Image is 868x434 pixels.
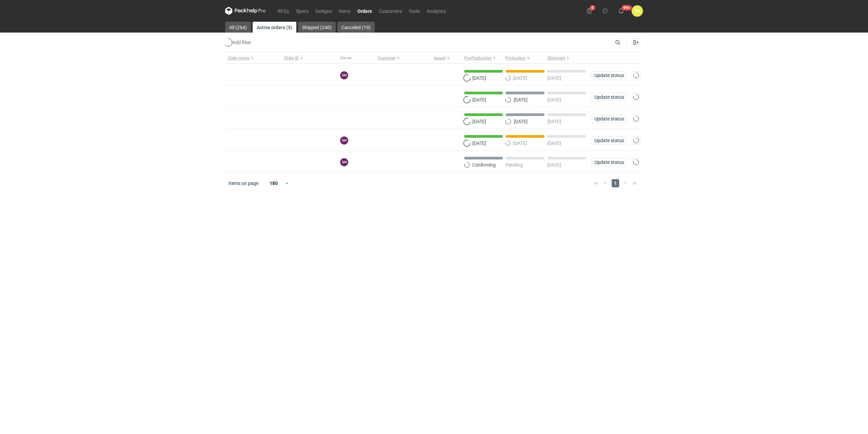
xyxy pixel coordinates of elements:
[263,178,285,188] div: 180
[584,5,595,16] button: 5
[375,53,431,63] button: Customer
[632,115,640,123] button: Actions
[504,53,546,63] button: Production
[224,38,251,46] span: Add filter
[594,95,624,99] span: Update status
[614,38,635,46] input: Search
[298,22,336,33] a: Shipped (240)
[229,180,258,187] span: Items on page
[632,158,640,166] button: Actions
[431,53,461,63] button: Issued
[225,7,266,15] svg: Packhelp Pro
[434,55,446,61] span: Issued
[591,71,627,79] button: Update status
[472,75,486,81] p: [DATE]
[377,55,395,61] span: Customer
[632,71,640,79] button: Actions
[546,53,589,63] button: Shipment
[506,162,523,168] p: Pending
[594,116,624,121] span: Update status
[354,7,375,15] a: Orders
[632,5,643,17] button: DK
[281,53,338,63] button: Order ID
[514,97,528,102] p: [DATE]
[632,93,640,101] button: Actions
[594,73,624,78] span: Update status
[632,136,640,145] button: Actions
[616,5,627,16] button: 99+
[312,7,335,15] a: Designs
[340,71,348,79] figcaption: SM
[547,140,561,146] p: [DATE]
[337,22,375,33] a: Canceled (19)
[612,179,619,187] span: 1
[340,55,352,61] span: Owner
[423,7,449,15] a: Analytics
[224,38,252,46] button: Add filter
[464,55,492,61] span: Pre-Production
[594,138,624,143] span: Update status
[225,53,281,63] button: Order name
[472,140,486,146] p: [DATE]
[547,119,561,124] p: [DATE]
[225,22,251,33] a: All (264)
[405,7,423,15] a: Tools
[513,140,527,146] p: [DATE]
[594,160,624,165] span: Update status
[472,119,486,124] p: [DATE]
[547,75,561,81] p: [DATE]
[340,136,348,145] figcaption: SM
[591,93,627,101] button: Update status
[547,162,561,168] p: [DATE]
[293,7,312,15] a: Specs
[514,119,528,124] p: [DATE]
[513,75,527,81] p: [DATE]
[340,158,348,166] figcaption: SM
[253,22,296,33] a: Active orders (5)
[335,7,354,15] a: Items
[547,97,561,102] p: [DATE]
[461,53,504,63] button: Pre-Production
[284,55,299,61] span: Order ID
[591,136,627,145] button: Update status
[591,115,627,123] button: Update status
[505,55,526,61] span: Production
[472,97,486,102] p: [DATE]
[228,55,249,61] span: Order name
[591,158,627,166] button: Update status
[548,55,565,61] span: Shipment
[375,7,405,15] a: Customers
[472,162,496,168] p: Confirming
[632,5,643,17] div: Dominika Kaczyńska
[274,7,293,15] a: RFQs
